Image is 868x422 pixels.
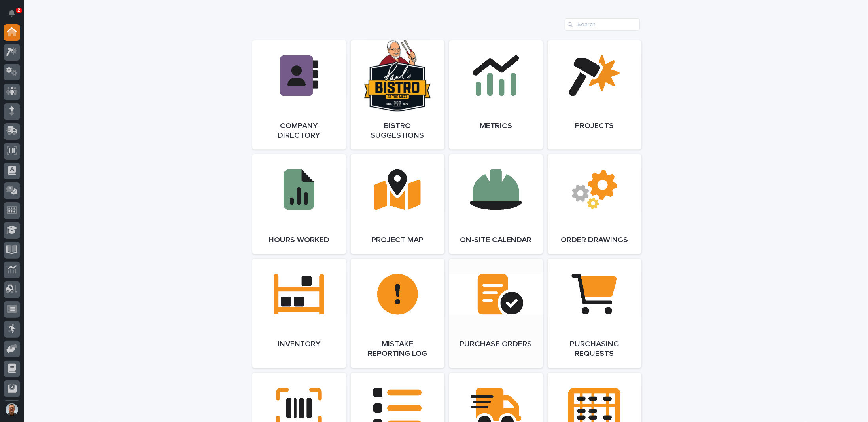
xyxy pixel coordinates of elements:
a: Inventory [252,259,346,368]
a: On-Site Calendar [449,154,543,254]
button: users-avatar [4,401,20,418]
div: Notifications2 [10,10,20,22]
a: Hours Worked [252,154,346,254]
a: Mistake Reporting Log [351,259,444,368]
p: 2 [17,8,20,13]
a: Projects [548,40,641,150]
button: Notifications [4,5,20,21]
a: Project Map [351,154,444,254]
a: Metrics [449,40,543,150]
a: Purchase Orders [449,259,543,368]
a: Purchasing Requests [548,259,641,368]
a: Bistro Suggestions [351,40,444,150]
a: Company Directory [252,40,346,150]
input: Search [565,18,640,31]
a: Order Drawings [548,154,641,254]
